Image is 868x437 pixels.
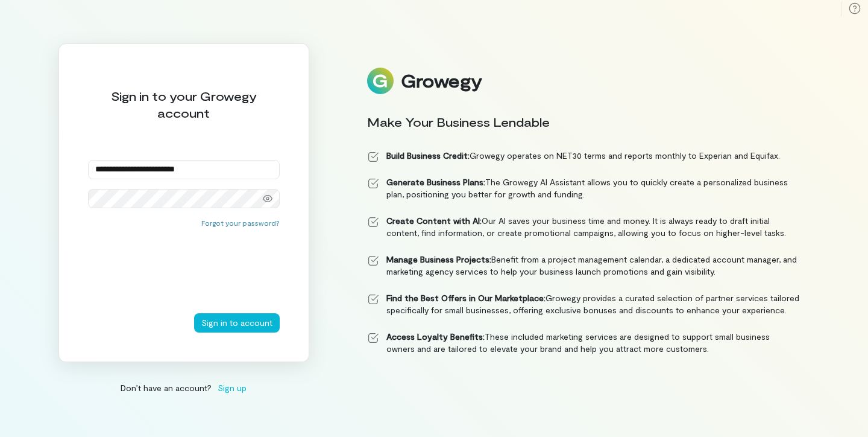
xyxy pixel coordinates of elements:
[367,150,800,162] li: Growegy operates on NET30 terms and reports monthly to Experian and Equifax.
[386,293,546,303] strong: Find the Best Offers in Our Marketplace:
[367,113,800,130] div: Make Your Business Lendable
[194,313,280,333] button: Sign in to account
[218,381,247,394] span: Sign up
[58,381,309,394] div: Don’t have an account?
[367,176,800,200] li: The Growegy AI Assistant allows you to quickly create a personalized business plan, positioning y...
[386,215,482,226] strong: Create Content with AI:
[386,331,485,342] strong: Access Loyalty Benefits:
[386,150,470,161] strong: Build Business Credit:
[367,215,800,239] li: Our AI saves your business time and money. It is always ready to draft initial content, find info...
[367,292,800,316] li: Growegy provides a curated selection of partner services tailored specifically for small business...
[386,177,485,187] strong: Generate Business Plans:
[401,71,482,91] div: Growegy
[367,254,800,278] li: Benefit from a project management calendar, a dedicated account manager, and marketing agency ser...
[367,331,800,355] li: These included marketing services are designed to support small business owners and are tailored ...
[367,68,394,94] img: Logo
[201,218,280,228] button: Forgot your password?
[88,88,280,121] div: Sign in to your Growegy account
[386,254,491,264] strong: Manage Business Projects:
